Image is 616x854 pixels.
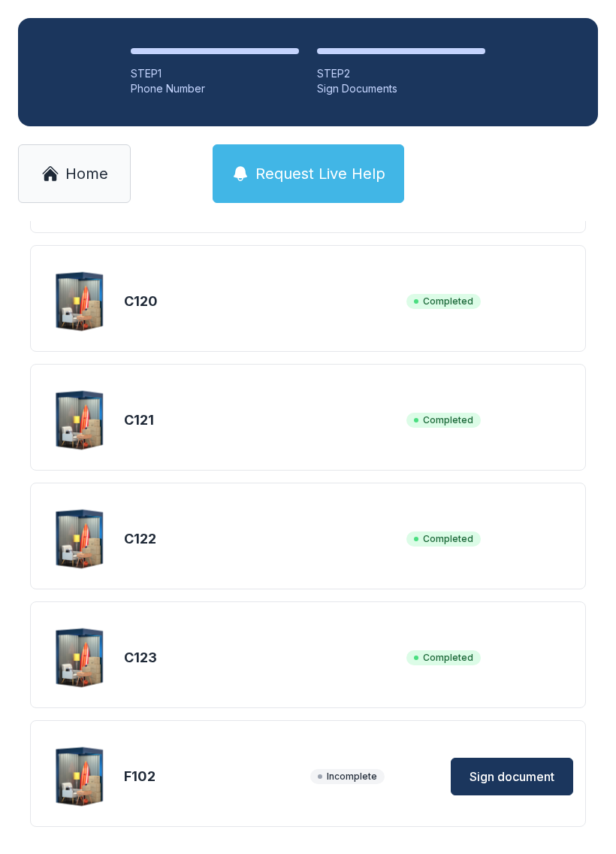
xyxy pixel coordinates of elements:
[255,163,385,184] span: Request Live Help
[131,66,299,81] div: STEP 1
[406,650,481,665] span: Completed
[124,291,400,312] div: C120
[406,413,481,428] span: Completed
[406,531,481,547] span: Completed
[65,163,108,184] span: Home
[470,768,554,786] span: Sign document
[131,81,299,96] div: Phone Number
[317,81,485,96] div: Sign Documents
[317,66,485,81] div: STEP 2
[124,410,400,431] div: C121
[124,766,304,787] div: F102
[310,769,385,784] span: Incomplete
[124,528,400,550] div: C122
[124,647,400,668] div: C123
[406,294,481,309] span: Completed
